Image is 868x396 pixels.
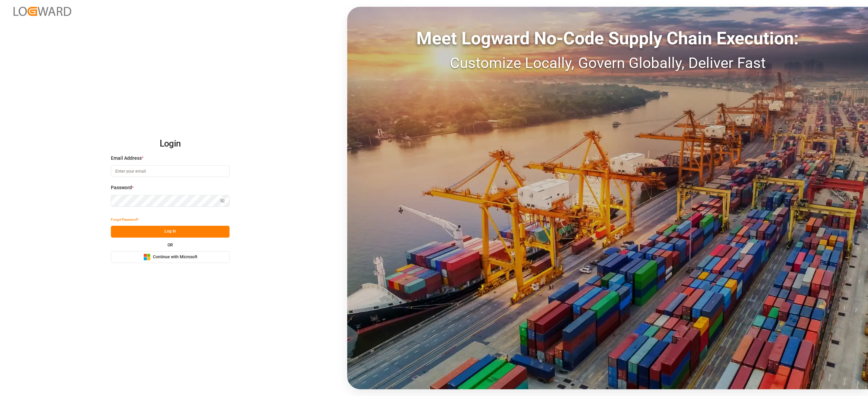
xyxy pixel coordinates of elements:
button: Log In [111,226,230,238]
small: OR [167,243,173,247]
div: Meet Logward No-Code Supply Chain Execution: [347,25,868,52]
div: Customize Locally, Govern Globally, Deliver Fast [347,52,868,74]
input: Enter your email [111,165,230,177]
button: Continue with Microsoft [111,251,230,263]
h2: Login [111,133,230,155]
span: Email Address [111,155,142,162]
span: Continue with Microsoft [153,254,197,260]
button: Forgot Password? [111,214,139,226]
span: Password [111,184,132,191]
img: Logward_new_orange.png [14,7,71,16]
